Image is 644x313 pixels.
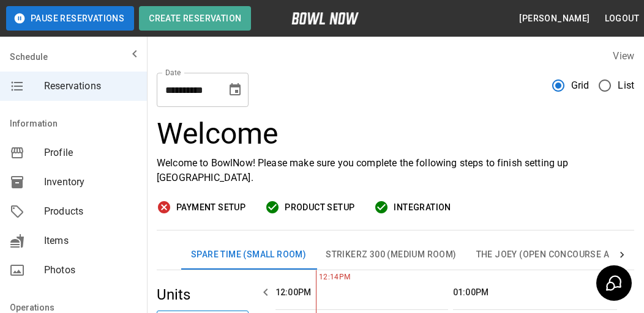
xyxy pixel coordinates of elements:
th: 12:00PM [275,275,448,310]
span: Payment Setup [176,200,245,215]
span: Products [44,204,137,219]
button: Choose date, selected date is Sep 20, 2025 [223,78,247,102]
div: inventory tabs [181,240,610,270]
span: Profile [44,145,137,160]
span: List [618,78,634,93]
span: 12:14PM [316,271,319,284]
img: logo [291,12,359,24]
button: Spare Time (Small Room) [181,240,316,270]
span: Inventory [44,175,137,190]
span: Grid [571,78,590,93]
button: Pause Reservations [6,6,134,31]
button: Logout [600,7,644,30]
th: 01:00PM [453,275,626,310]
span: Items [44,234,137,248]
span: Integration [394,200,451,215]
button: Create Reservation [139,6,251,31]
span: Photos [44,263,137,278]
label: View [613,50,634,62]
span: Reservations [44,79,137,94]
p: Welcome to BowlNow! Please make sure you complete the following steps to finish setting up [GEOGR... [157,156,634,185]
button: The Joey (Open Concourse Area) [466,240,639,270]
h5: Units [157,285,249,304]
span: Product Setup [285,200,354,215]
button: [PERSON_NAME] [514,7,594,30]
button: Strikerz 300 (Medium Room) [316,240,466,270]
h3: Welcome [157,117,634,151]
